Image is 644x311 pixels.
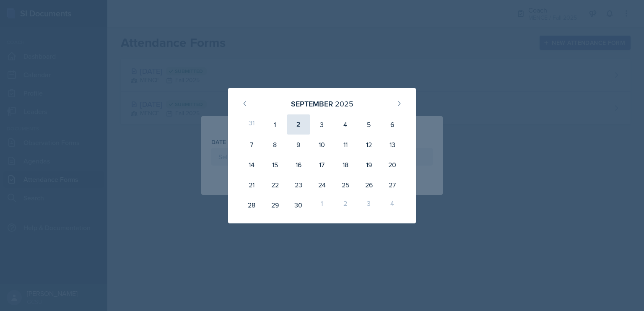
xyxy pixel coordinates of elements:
div: 17 [310,155,334,175]
div: 26 [357,175,381,195]
div: 2025 [335,98,353,109]
div: 3 [310,114,334,135]
div: 2 [287,114,310,135]
div: 2 [334,195,357,215]
div: 10 [310,135,334,155]
div: 19 [357,155,381,175]
div: September [291,98,333,109]
div: 29 [263,195,287,215]
div: 28 [240,195,263,215]
div: 3 [357,195,381,215]
div: 13 [381,135,404,155]
div: 24 [310,175,334,195]
div: 8 [263,135,287,155]
div: 18 [334,155,357,175]
div: 14 [240,155,263,175]
div: 12 [357,135,381,155]
div: 7 [240,135,263,155]
div: 4 [381,195,404,215]
div: 25 [334,175,357,195]
div: 31 [240,114,263,135]
div: 21 [240,175,263,195]
div: 11 [334,135,357,155]
div: 9 [287,135,310,155]
div: 1 [263,114,287,135]
div: 15 [263,155,287,175]
div: 20 [381,155,404,175]
div: 22 [263,175,287,195]
div: 23 [287,175,310,195]
div: 4 [334,114,357,135]
div: 1 [310,195,334,215]
div: 27 [381,175,404,195]
div: 16 [287,155,310,175]
div: 30 [287,195,310,215]
div: 6 [381,114,404,135]
div: 5 [357,114,381,135]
